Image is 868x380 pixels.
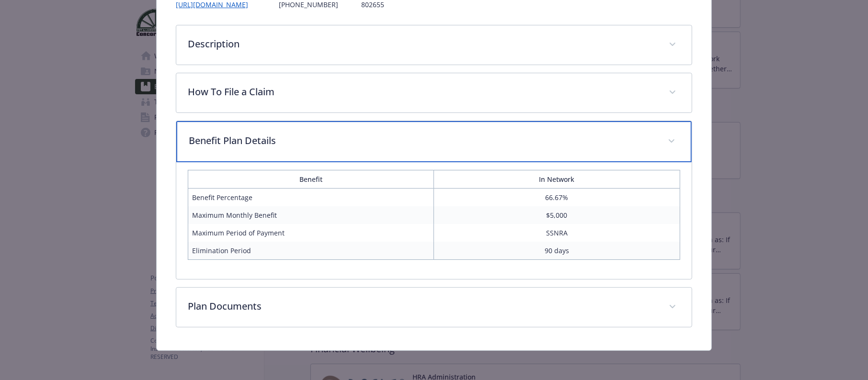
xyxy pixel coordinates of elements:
[188,37,657,51] p: Description
[188,189,434,207] td: Benefit Percentage
[188,170,434,189] th: Benefit
[176,25,692,65] div: Description
[188,85,657,99] p: How To File a Claim
[176,288,692,327] div: Plan Documents
[434,242,680,260] td: 90 days
[188,242,434,260] td: Elimination Period
[188,224,434,242] td: Maximum Period of Payment
[188,299,657,313] p: Plan Documents
[189,134,656,148] p: Benefit Plan Details
[434,189,680,207] td: 66.67%
[188,206,434,224] td: Maximum Monthly Benefit
[434,206,680,224] td: $5,000
[176,162,692,279] div: Benefit Plan Details
[176,121,692,162] div: Benefit Plan Details
[434,224,680,242] td: SSNRA
[176,73,692,112] div: How To File a Claim
[434,170,680,189] th: In Network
